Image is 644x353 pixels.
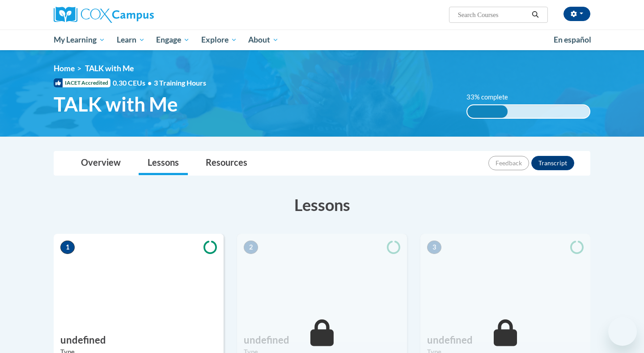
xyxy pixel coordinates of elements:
[40,30,604,50] div: Main menu
[243,30,285,50] a: About
[420,333,590,347] h3: undefined
[237,234,407,323] img: Course Image
[54,64,75,73] a: Home
[608,317,637,346] iframe: Button to launch messaging window
[244,241,258,254] span: 2
[54,7,154,23] img: Cox Campus
[466,92,518,102] label: 33% complete
[156,34,190,45] span: Engage
[548,30,597,49] a: En español
[60,241,75,254] span: 1
[467,105,508,118] div: 33% complete
[54,194,590,216] h3: Lessons
[488,156,529,170] button: Feedback
[54,234,224,323] img: Course Image
[72,151,130,175] a: Overview
[237,333,407,347] h3: undefined
[427,241,441,254] span: 3
[150,30,195,50] a: Engage
[111,30,151,50] a: Learn
[54,333,224,347] h3: undefined
[148,78,152,87] span: •
[531,156,574,170] button: Transcript
[113,78,154,88] span: 0.30 CEUs
[154,78,206,87] span: 3 Training Hours
[54,78,110,87] span: IACET Accredited
[554,35,591,44] span: En español
[248,34,279,45] span: About
[457,9,529,20] input: Search Courses
[420,234,590,323] img: Course Image
[85,64,134,73] span: TALK with Me
[197,151,256,175] a: Resources
[139,151,188,175] a: Lessons
[54,92,178,116] span: TALK with Me
[195,30,243,50] a: Explore
[201,34,237,45] span: Explore
[117,34,145,45] span: Learn
[54,34,105,45] span: My Learning
[48,30,111,50] a: My Learning
[529,9,542,20] button: Search
[563,7,590,21] button: Account Settings
[54,7,224,23] a: Cox Campus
